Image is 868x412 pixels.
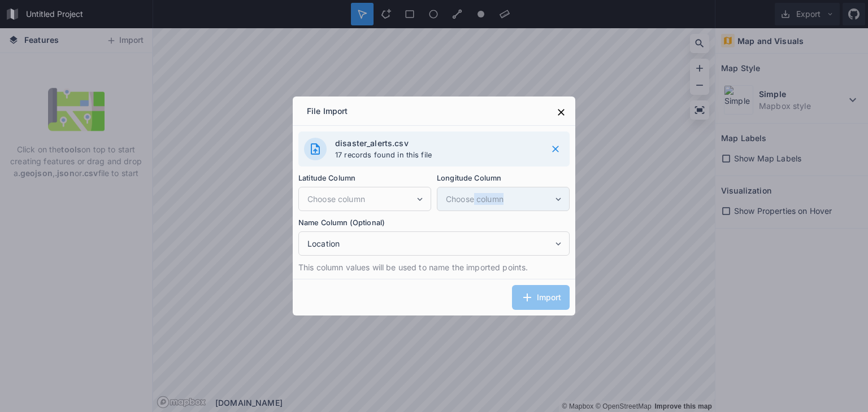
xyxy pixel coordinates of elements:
span: Choose column [446,193,553,205]
div: File Import [298,99,357,125]
span: Location [307,238,553,249]
label: Name Column (Optional) [298,217,570,229]
span: Choose column [307,193,415,205]
label: Latitude Column [298,172,431,184]
p: This column values will be used to name the imported points. [298,261,570,273]
h4: disaster_alerts.csv [335,137,539,149]
p: 17 records found in this file [335,149,539,161]
label: Longitude Column [437,172,570,184]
